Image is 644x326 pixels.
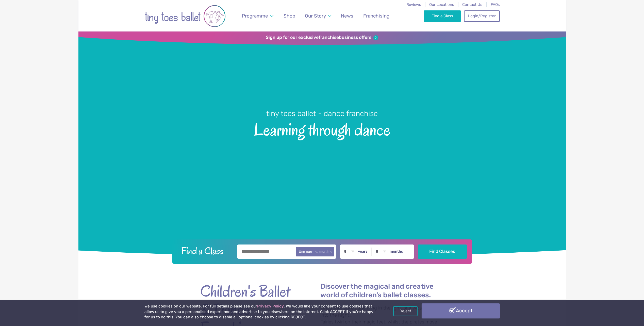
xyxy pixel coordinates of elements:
[302,10,334,22] a: Our Story
[242,13,268,19] span: Programme
[257,304,284,308] a: Privacy Policy
[87,119,557,139] span: Learning through dance
[358,249,368,254] label: years
[393,306,418,316] a: Reject
[284,13,295,19] span: Shop
[464,10,500,22] a: Login/Register
[144,3,226,29] img: tiny toes ballet
[266,35,378,40] a: Sign up for our exclusivefranchisebusiness offers
[144,304,375,320] p: We use cookies on our website. For full details please see our . We would like your consent to us...
[361,10,392,22] a: Franchising
[363,13,389,19] span: Franchising
[341,13,353,19] span: News
[429,2,454,7] a: Our Locations
[305,13,326,19] span: Our Story
[281,10,298,22] a: Shop
[177,244,234,257] h2: Find a Class
[239,10,276,22] a: Programme
[319,35,339,40] strong: franchise
[462,2,482,7] a: Contact Us
[491,2,500,7] a: FAQs
[390,249,403,254] label: months
[424,10,461,22] a: Find a Class
[339,10,356,22] a: News
[406,2,421,7] a: Reviews
[422,303,500,318] a: Accept
[320,282,444,300] h2: Discover the magical and creative world of children's ballet classes.
[266,109,378,118] small: tiny toes ballet - dance franchise
[418,244,467,259] button: Find Classes
[296,247,335,256] button: Use current location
